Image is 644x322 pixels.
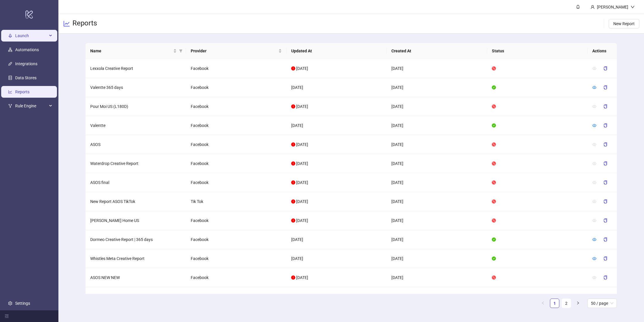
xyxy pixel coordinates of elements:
[296,218,308,223] span: [DATE]
[599,216,612,225] button: copy
[178,47,184,55] span: filter
[492,104,496,109] span: stop
[599,159,612,168] button: copy
[291,104,295,109] span: exclamation-circle
[179,49,183,53] span: filter
[291,180,295,185] span: exclamation-circle
[86,78,186,97] td: Valentte 365 days
[492,66,496,70] span: stop
[492,85,496,89] span: check-circle
[86,97,186,116] td: Pour Moi US (L180D)
[599,121,612,130] button: copy
[296,199,308,204] span: [DATE]
[191,48,277,54] span: Provider
[573,299,583,308] button: right
[387,78,487,97] td: [DATE]
[492,218,496,223] span: stop
[603,180,607,185] span: copy
[15,301,30,306] a: Settings
[599,64,612,73] button: copy
[387,43,487,59] th: Created At
[186,192,287,211] td: Tik Tok
[603,161,607,166] span: copy
[387,211,487,230] td: [DATE]
[186,59,287,78] td: Facebook
[603,142,607,147] span: copy
[86,192,186,211] td: New Report ASOS TikTok
[595,4,631,10] div: [PERSON_NAME]
[296,161,308,166] span: [DATE]
[86,287,186,306] td: ASOS NEW NEW copy
[387,116,487,135] td: [DATE]
[573,299,583,308] li: Next Page
[72,19,97,29] h3: Reports
[576,5,580,9] span: bell
[287,116,387,135] td: [DATE]
[387,59,487,78] td: [DATE]
[291,142,295,147] span: exclamation-circle
[599,292,612,301] button: copy
[592,237,596,242] span: eye
[603,66,607,70] span: copy
[15,89,29,94] a: Reports
[603,237,607,242] span: copy
[291,218,295,223] span: exclamation-circle
[291,275,295,280] span: exclamation-circle
[86,249,186,268] td: Whistles Meta Creative Report
[592,218,596,223] span: eye
[287,78,387,97] td: [DATE]
[492,180,496,185] span: stop
[5,314,9,318] span: menu-fold
[603,104,607,109] span: copy
[186,268,287,287] td: Facebook
[387,249,487,268] td: [DATE]
[592,199,596,204] span: eye
[631,5,635,9] span: down
[186,97,287,116] td: Facebook
[562,299,571,308] a: 2
[492,199,496,204] span: stop
[86,268,186,287] td: ASOS NEW NEW
[15,61,37,66] a: Integrations
[86,173,186,192] td: ASOS final
[296,104,308,109] span: [DATE]
[186,43,287,59] th: Provider
[296,180,308,185] span: [DATE]
[592,104,596,109] span: eye
[492,256,496,261] span: check-circle
[592,237,596,242] a: eye
[8,104,12,108] span: fork
[86,154,186,173] td: Waterdrop Creative Report
[86,135,186,154] td: ASOS
[587,299,617,308] div: Page Size
[387,230,487,249] td: [DATE]
[599,178,612,187] button: copy
[609,19,639,28] button: New Report
[591,5,595,9] span: user
[492,275,496,280] span: stop
[86,230,186,249] td: Dormeo Creative Report | 365 days
[599,197,612,206] button: copy
[186,173,287,192] td: Facebook
[492,142,496,147] span: stop
[538,299,548,308] li: Previous Page
[492,161,496,166] span: stop
[387,154,487,173] td: [DATE]
[15,30,47,42] span: Launch
[603,85,607,89] span: copy
[186,135,287,154] td: Facebook
[592,123,596,128] span: eye
[588,43,617,59] th: Actions
[296,142,308,147] span: [DATE]
[592,85,596,89] span: eye
[291,199,295,204] span: exclamation-circle
[592,85,596,90] a: eye
[603,275,607,280] span: copy
[599,273,612,282] button: copy
[592,256,596,261] a: eye
[576,301,580,305] span: right
[186,287,287,306] td: Facebook
[599,235,612,244] button: copy
[387,135,487,154] td: [DATE]
[492,123,496,128] span: check-circle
